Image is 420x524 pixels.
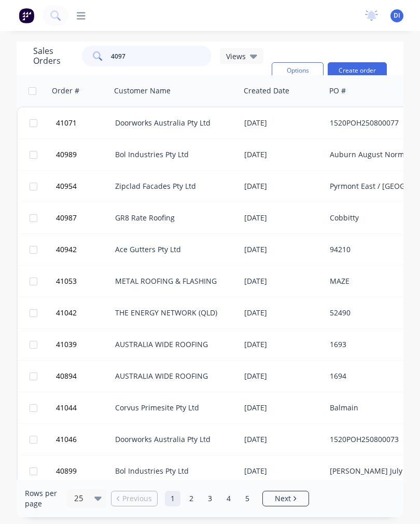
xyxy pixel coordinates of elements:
button: 41071 [53,107,115,139]
button: 40894 [53,361,115,392]
span: 41039 [56,339,77,350]
button: 40954 [53,171,115,202]
span: Next [275,493,291,504]
span: 40942 [56,244,77,255]
span: 40894 [56,371,77,381]
button: 41039 [53,329,115,360]
div: [DATE] [244,434,321,445]
div: Doorworks Australia Pty Ltd [115,434,230,445]
div: [DATE] [244,339,321,350]
div: GR8 Rate Roofing [115,213,230,223]
button: 40899 [53,456,115,487]
div: [DATE] [244,213,321,223]
button: 40987 [53,202,115,233]
div: [DATE] [244,118,321,128]
div: Bol Industries Pty Ltd [115,149,230,160]
span: 41071 [56,118,77,128]
div: Created Date [244,86,289,96]
div: Order # [52,86,79,96]
div: [DATE] [244,371,321,381]
span: 41053 [56,276,77,286]
div: [DATE] [244,276,321,286]
span: DI [394,11,400,20]
span: 40899 [56,466,77,476]
span: 40954 [56,181,77,191]
button: Create order [328,62,387,79]
div: Bol Industries Pty Ltd [115,466,230,476]
button: Options [272,62,324,79]
div: [DATE] [244,466,321,476]
img: Factory [19,8,34,23]
a: Page 5 [240,491,255,506]
a: Page 2 [184,491,199,506]
span: 41042 [56,308,77,318]
a: Page 4 [221,491,236,506]
div: AUSTRALIA WIDE ROOFING [115,339,230,350]
span: Views [226,51,246,62]
div: [DATE] [244,403,321,413]
div: AUSTRALIA WIDE ROOFING [115,371,230,381]
div: THE ENERGY NETWORK (QLD) [115,308,230,318]
span: 41044 [56,403,77,413]
ul: Pagination [107,491,313,506]
span: Previous [122,493,152,504]
button: 40989 [53,139,115,170]
div: Doorworks Australia Pty Ltd [115,118,230,128]
a: Next page [263,493,309,504]
div: Customer Name [114,86,171,96]
a: Page 1 is your current page [165,491,180,506]
div: [DATE] [244,308,321,318]
div: [DATE] [244,244,321,255]
button: 41046 [53,424,115,455]
button: 40942 [53,234,115,265]
button: 41044 [53,392,115,423]
div: PO # [329,86,346,96]
button: 41053 [53,266,115,297]
button: 41042 [53,297,115,328]
h1: Sales Orders [33,46,74,66]
a: Page 3 [202,491,218,506]
span: 41046 [56,434,77,445]
a: Previous page [111,493,157,504]
input: Search... [111,46,212,66]
span: Rows per page [25,488,63,509]
div: Ace Gutters Pty Ltd [115,244,230,255]
div: [DATE] [244,181,321,191]
div: Zipclad Facades Pty Ltd [115,181,230,191]
span: 40989 [56,149,77,160]
div: Corvus Primesite Pty Ltd [115,403,230,413]
span: 40987 [56,213,77,223]
div: METAL ROOFING & FLASHING [115,276,230,286]
div: [DATE] [244,149,321,160]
